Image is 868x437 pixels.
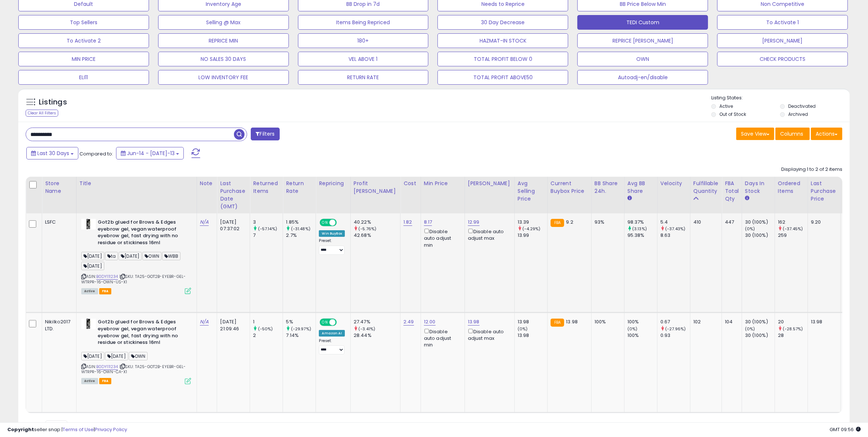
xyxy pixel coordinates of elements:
span: [DATE] [105,352,128,360]
div: Clear All Filters [26,110,58,117]
div: 13.39 [518,219,547,225]
small: (0%) [627,326,638,332]
span: FBA [99,378,112,384]
div: 98.37% [627,219,657,225]
span: OWN [129,352,148,360]
button: Top Sellers [18,15,149,30]
div: 0.67 [660,319,690,325]
div: 13.98 [811,319,835,325]
span: [DATE] [81,252,104,260]
div: LSFC [45,219,71,225]
span: OWN [142,252,161,260]
span: Jun-14 - [DATE]-13 [127,150,175,157]
div: 259 [778,232,808,239]
div: Nikilko2017 LTD. [45,319,71,332]
a: B0DY111234 [96,364,118,370]
div: 100% [595,319,619,325]
span: | SKU: TA25-GOT2B-EYEBR-GEL-WTRPR-16-OWN-US-X1 [81,273,186,284]
div: 13.99 [518,232,547,239]
button: Selling @ Max [158,15,289,30]
small: (-37.43%) [665,226,685,232]
div: Disable auto adjust min [424,227,459,249]
div: Return Rate [286,180,313,195]
div: 1 [253,319,283,325]
div: ASIN: [81,319,191,383]
div: FBA Total Qty [725,180,739,203]
div: 100% [627,319,657,325]
div: Ordered Items [778,180,805,195]
div: seller snap | | [7,426,127,433]
small: (-50%) [258,326,273,332]
div: [PERSON_NAME] [468,180,511,187]
div: Title [79,180,194,187]
div: 28 [778,332,808,339]
button: [PERSON_NAME] [717,33,848,48]
div: 30 (100%) [745,219,775,225]
button: TOTAL PROFIT ABOVE50 [437,70,568,85]
small: (-57.14%) [258,226,277,232]
div: Avg Selling Price [518,180,544,203]
span: WBB [162,252,181,260]
div: 410 [693,219,716,225]
button: 180+ [298,33,429,48]
span: ta [105,252,118,260]
div: 104 [725,319,736,325]
div: 95.38% [627,232,657,239]
small: (-37.45%) [783,226,803,232]
small: (3.13%) [632,226,647,232]
div: 2.7% [286,232,316,239]
label: Active [720,103,733,109]
button: LOW INVENTORY FEE [158,70,289,85]
a: N/A [200,218,209,226]
strong: Copyright [7,426,34,433]
label: Deactivated [789,103,816,109]
button: RETURN RATE [298,70,429,85]
div: 27.47% [354,319,400,325]
div: 13.98 [518,319,547,325]
div: 3 [253,219,283,225]
span: 9.2 [566,218,573,225]
div: 100% [627,332,657,339]
button: TEDI Custom [577,15,708,30]
span: [DATE] [81,352,104,360]
span: All listings currently available for purchase on Amazon [81,288,98,294]
small: (-28.57%) [783,326,803,332]
label: Archived [789,111,808,117]
div: 9.20 [811,219,835,225]
div: Preset: [319,238,345,255]
span: [DATE] [119,252,142,260]
a: 13.98 [468,318,480,326]
small: (-4.29%) [522,226,540,232]
button: CHECK PRODUCTS [717,52,848,66]
label: Out of Stock [720,111,746,117]
button: ELI11 [18,70,149,85]
button: Filters [251,128,279,140]
div: 162 [778,219,808,225]
span: FBA [99,288,112,294]
div: 447 [725,219,736,225]
a: 12.99 [468,218,480,226]
div: Returned Items [253,180,280,195]
div: Win BuyBox [319,230,345,237]
small: (-3.41%) [358,326,375,332]
div: [DATE] 07:37:02 [220,219,244,232]
button: TOTAL PROFIT BELOW 0 [437,52,568,66]
button: REPRICE MIN [158,33,289,48]
button: To Activate 1 [717,15,848,30]
div: Repricing [319,180,347,187]
div: 5.4 [660,219,690,225]
div: Avg BB Share [627,180,654,195]
small: Days In Stock. [745,195,749,202]
a: 8.17 [424,218,432,226]
div: Preset: [319,338,345,355]
div: ASIN: [81,219,191,293]
button: Last 30 Days [26,147,78,159]
div: Disable auto adjust max [468,227,509,242]
div: Disable auto adjust min [424,327,459,349]
button: Actions [811,128,842,140]
span: OFF [336,319,347,326]
button: To Activate 2 [18,33,149,48]
div: Profit [PERSON_NAME] [354,180,397,195]
div: 42.68% [354,232,400,239]
div: 30 (100%) [745,319,775,325]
